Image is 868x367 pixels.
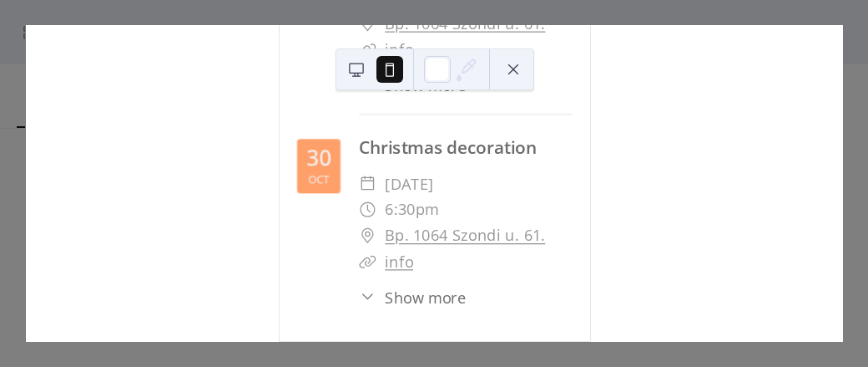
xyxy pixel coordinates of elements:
span: 6:30pm [385,196,439,222]
div: ​ [359,285,376,308]
button: ​Show more [359,285,467,308]
div: ​ [359,248,376,274]
div: ​ [359,196,376,222]
span: [DATE] [385,171,434,197]
div: ​ [359,171,376,197]
a: Christmas decoration [359,135,537,160]
div: 30 [306,147,331,169]
button: ​Show more [359,74,467,96]
div: ​ [359,222,376,248]
a: info [385,251,413,272]
div: Oct [307,173,329,184]
div: ​ [359,37,376,63]
span: Show more [385,74,467,96]
a: Bp. 1064 Szondi u. 61. [385,222,545,248]
a: info [385,38,413,59]
span: Show more [385,285,467,308]
div: ​ [359,74,376,96]
a: Bp. 1064 Szondi u. 61. [385,11,545,37]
